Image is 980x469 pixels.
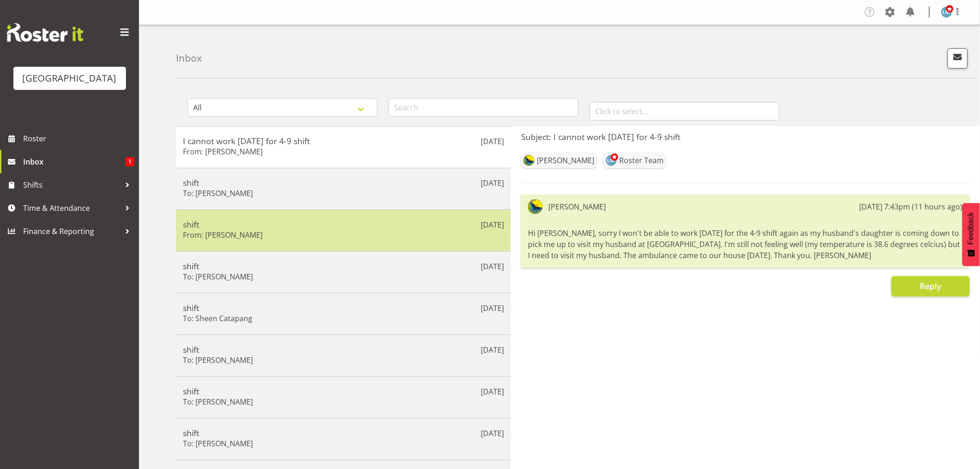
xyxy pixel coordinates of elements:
[183,272,253,281] h6: To: [PERSON_NAME]
[176,53,202,63] h4: Inbox
[941,6,952,18] img: lesley-mckenzie127.jpg
[962,203,980,266] button: Feedback - Show survey
[481,219,504,230] p: [DATE]
[528,199,543,214] img: gemma-hall22491374b5f274993ff8414464fec47f.png
[183,303,504,313] h5: shift
[481,303,504,314] p: [DATE]
[183,230,263,240] h6: From: [PERSON_NAME]
[606,155,617,166] img: lesley-mckenzie127.jpg
[183,219,504,229] h5: shift
[481,386,504,397] p: [DATE]
[126,157,134,166] span: 1
[23,224,120,238] span: Finance & Reporting
[23,71,117,85] div: [GEOGRAPHIC_DATA]
[481,344,504,355] p: [DATE]
[523,155,534,166] img: gemma-hall22491374b5f274993ff8414464fec47f.png
[481,177,504,189] p: [DATE]
[860,201,963,212] div: [DATE] 7:43pm (11 hours ago)
[23,132,134,146] span: Roster
[183,355,253,365] h6: To: [PERSON_NAME]
[528,225,963,263] div: Hi [PERSON_NAME], sorry I won't be able to work [DATE] for the 4-9 shift again as my husband's da...
[23,155,126,169] span: Inbox
[548,201,606,212] div: [PERSON_NAME]
[183,344,504,355] h5: shift
[183,136,504,146] h5: I cannot work [DATE] for 4-9 shift
[23,178,120,192] span: Shifts
[183,261,504,271] h5: shift
[183,314,252,323] h6: To: Sheen Catapang
[7,23,83,42] img: Rosterit website logo
[183,397,253,406] h6: To: [PERSON_NAME]
[183,386,504,396] h5: shift
[183,439,253,448] h6: To: [PERSON_NAME]
[920,280,941,292] span: Reply
[183,177,504,188] h5: shift
[183,428,504,438] h5: shift
[537,155,594,166] div: [PERSON_NAME]
[521,132,970,142] h5: Subject: I cannot work [DATE] for 4-9 shift
[967,212,975,245] span: Feedback
[481,261,504,272] p: [DATE]
[389,98,578,117] input: Search
[183,147,263,156] h6: From: [PERSON_NAME]
[892,276,970,297] button: Reply
[590,102,779,120] input: Click to select...
[619,155,664,166] div: Roster Team
[481,136,504,147] p: [DATE]
[23,201,120,215] span: Time & Attendance
[183,189,253,198] h6: To: [PERSON_NAME]
[481,428,504,439] p: [DATE]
